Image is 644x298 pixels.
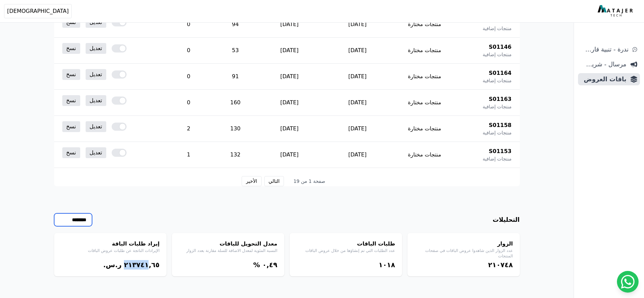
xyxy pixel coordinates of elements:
img: MatajerTech Logo [598,5,635,17]
div: ٢١۰٧٤٨ [414,260,513,270]
td: 53 [215,38,255,64]
button: التالي [264,176,284,186]
span: S01163 [489,95,511,103]
button: الأخير [242,176,261,186]
h4: معدل التحويل للباقات [179,240,277,248]
h4: الزوار [414,240,513,248]
td: [DATE] [256,64,324,90]
td: [DATE] [324,116,392,142]
td: 0 [162,38,215,64]
h3: التحليلات [493,215,520,225]
span: منتجات إضافية [483,51,511,58]
td: منتجات مختارة [392,64,458,90]
span: S01153 [489,147,511,155]
p: النسبة المئوية لمعدل الاضافة للسلة مقارنة بعدد الزوار [179,248,277,253]
td: 91 [215,64,255,90]
td: [DATE] [256,12,324,38]
a: تعديل [86,121,106,132]
button: [DEMOGRAPHIC_DATA] [4,4,72,18]
a: نسخ [62,95,80,106]
span: صفحة 1 من 19 [289,178,329,185]
td: 0 [162,64,215,90]
h4: إيراد طلبات الباقة [61,240,160,248]
span: منتجات إضافية [483,77,511,84]
td: [DATE] [256,90,324,116]
a: نسخ [62,43,80,54]
span: S01158 [489,121,511,129]
td: 160 [215,90,255,116]
p: الإيرادات الناتجة عن طلبات عروض الباقات [61,248,160,253]
td: [DATE] [324,38,392,64]
td: 0 [162,12,215,38]
span: منتجات إضافية [483,155,511,162]
td: 0 [162,90,215,116]
td: 2 [162,116,215,142]
a: نسخ [62,121,80,132]
span: ندرة - تنبية قارب علي النفاذ [581,45,628,54]
td: منتجات مختارة [392,90,458,116]
div: ١۰١٨ [296,260,395,270]
h4: طلبات الباقات [296,240,395,248]
td: منتجات مختارة [392,142,458,168]
td: منتجات مختارة [392,38,458,64]
a: تعديل [86,69,106,80]
td: [DATE] [324,64,392,90]
p: عدد الزوار الذين شاهدوا عروض الباقات في صفحات المنتجات [414,248,513,259]
td: 132 [215,142,255,168]
td: منتجات مختارة [392,12,458,38]
span: S01164 [489,69,511,77]
td: [DATE] [256,116,324,142]
a: تعديل [86,95,106,106]
span: S01146 [489,43,511,51]
bdi: ٢١۳٧٤١,٦٥ [124,261,159,269]
td: 94 [215,12,255,38]
td: [DATE] [256,38,324,64]
a: تعديل [86,43,106,54]
p: عدد الطلبات التي تم إنشاؤها من خلال عروض الباقات [296,248,395,253]
td: منتجات مختارة [392,116,458,142]
td: 130 [215,116,255,142]
span: منتجات إضافية [483,129,511,136]
span: منتجات إضافية [483,103,511,110]
bdi: ۰,٤٩ [262,261,277,269]
td: 1 [162,142,215,168]
span: منتجات إضافية [483,25,511,32]
td: [DATE] [324,12,392,38]
span: مرسال - شريط دعاية [581,60,626,69]
span: [DEMOGRAPHIC_DATA] [7,7,69,15]
a: نسخ [62,69,80,80]
a: نسخ [62,147,80,158]
td: [DATE] [256,142,324,168]
span: % [253,261,260,269]
span: ر.س. [103,261,121,269]
span: باقات العروض [581,74,626,84]
td: [DATE] [324,90,392,116]
a: تعديل [86,147,106,158]
td: [DATE] [324,142,392,168]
